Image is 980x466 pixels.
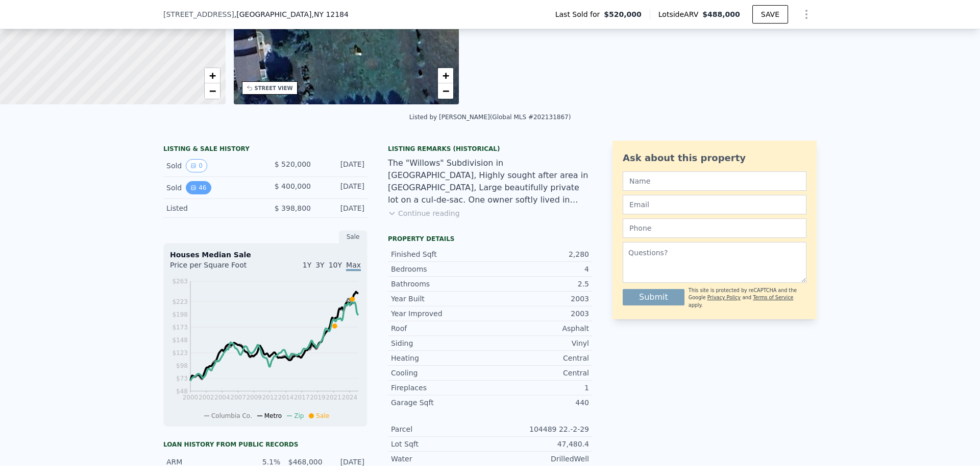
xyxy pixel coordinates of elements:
div: Year Built [391,294,490,304]
tspan: $98 [176,362,188,369]
div: [DATE] [319,203,364,213]
div: Asphalt [490,323,589,334]
tspan: $173 [172,324,188,331]
div: The "Willows" Subdivision in [GEOGRAPHIC_DATA], Highly sought after area in [GEOGRAPHIC_DATA], La... [388,157,592,206]
div: 47,480.4 [490,439,589,449]
tspan: $73 [176,375,188,382]
div: Parcel [391,424,490,434]
div: Bedrooms [391,264,490,274]
span: + [443,69,449,82]
div: 4 [490,264,589,274]
span: Zip [294,412,304,419]
div: Price per Square Foot [170,260,265,276]
tspan: $263 [172,278,188,285]
span: − [209,84,215,97]
div: DrilledWell [490,454,589,464]
span: $ 400,000 [275,182,311,190]
span: [STREET_ADDRESS] [163,9,234,19]
div: Ask about this property [623,151,806,165]
span: $520,000 [604,9,642,19]
div: Listing Remarks (Historical) [388,145,592,153]
tspan: 2019 [310,394,326,401]
span: , NY 12184 [311,10,348,18]
div: [DATE] [319,181,364,194]
tspan: 2004 [214,394,230,401]
div: Lot Sqft [391,439,490,449]
div: Listed by [PERSON_NAME] (Global MLS #202131867) [409,114,571,121]
tspan: 2014 [278,394,294,401]
span: 3Y [315,261,324,269]
div: Garage Sqft [391,397,490,408]
input: Email [623,195,806,214]
a: Zoom in [205,68,220,83]
div: 2,280 [490,249,589,259]
div: 104489 22.-2-29 [490,424,589,434]
tspan: 2007 [230,394,246,401]
button: SAVE [752,5,788,24]
input: Phone [623,218,806,238]
a: Zoom in [438,68,453,83]
div: This site is protected by reCAPTCHA and the Google and apply. [689,287,806,309]
tspan: 2000 [183,394,199,401]
tspan: 2021 [326,394,341,401]
tspan: $198 [172,311,188,318]
div: Sold [166,181,257,194]
div: Vinyl [490,338,589,348]
div: Heating [391,353,490,363]
div: Siding [391,338,490,348]
span: , [GEOGRAPHIC_DATA] [234,9,349,19]
tspan: $223 [172,298,188,305]
tspan: $48 [176,388,188,395]
div: Water [391,454,490,464]
a: Terms of Service [753,295,793,300]
div: 1 [490,383,589,393]
div: Fireplaces [391,383,490,393]
div: Houses Median Sale [170,250,361,260]
div: Loan history from public records [163,440,367,449]
div: 440 [490,397,589,408]
div: Central [490,368,589,378]
a: Zoom out [438,83,453,99]
span: Columbia Co. [211,412,252,419]
tspan: $148 [172,337,188,344]
div: Sale [339,230,367,243]
tspan: 2017 [294,394,310,401]
span: Metro [264,412,282,419]
span: $ 520,000 [275,160,311,168]
span: + [209,69,215,82]
div: Year Improved [391,308,490,319]
div: LISTING & SALE HISTORY [163,145,367,155]
div: Central [490,353,589,363]
span: Lotside ARV [658,9,702,19]
input: Name [623,171,806,191]
button: Submit [623,289,684,305]
div: 2003 [490,294,589,304]
div: 2003 [490,308,589,319]
span: 10Y [329,261,342,269]
tspan: $123 [172,349,188,357]
div: [DATE] [319,159,364,172]
a: Zoom out [205,83,220,99]
span: Last Sold for [555,9,604,19]
span: 1Y [303,261,311,269]
button: Show Options [796,4,817,25]
div: Property details [388,235,592,243]
button: Continue reading [388,208,460,218]
span: $488,000 [702,10,740,18]
div: Listed [166,203,257,213]
button: View historical data [186,181,211,194]
div: Finished Sqft [391,249,490,259]
button: View historical data [186,159,207,172]
div: STREET VIEW [255,84,293,92]
div: Sold [166,159,257,172]
span: $ 398,800 [275,204,311,212]
tspan: 2009 [246,394,262,401]
div: 2.5 [490,279,589,289]
div: Roof [391,323,490,334]
span: Sale [316,412,329,419]
div: Bathrooms [391,279,490,289]
span: − [443,84,449,97]
tspan: 2002 [199,394,214,401]
div: Cooling [391,368,490,378]
tspan: 2024 [342,394,358,401]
